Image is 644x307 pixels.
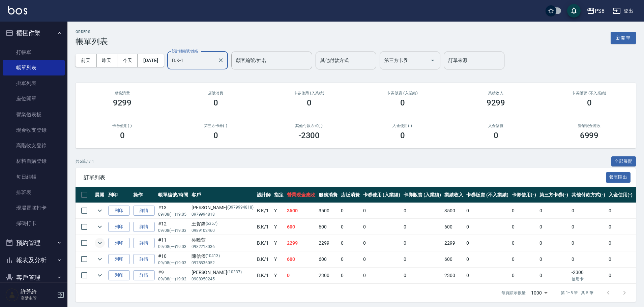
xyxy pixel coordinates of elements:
p: 09/08 (一) 19:02 [158,276,188,282]
a: 詳情 [133,254,155,265]
td: Y [272,203,285,219]
h2: 卡券使用 (入業績) [270,91,348,95]
div: PS8 [595,7,605,15]
th: 營業現金應收 [285,187,317,203]
td: 0 [402,203,443,219]
p: 0908950245 [192,276,254,282]
th: 指定 [272,187,285,203]
td: -2300 [570,268,607,283]
td: 2299 [317,235,339,251]
td: 0 [465,268,510,283]
p: 共 5 筆, 1 / 1 [76,158,94,164]
th: 帳單編號/時間 [156,187,190,203]
span: 訂單列表 [84,174,606,181]
td: 0 [607,235,635,251]
button: 前天 [76,54,96,67]
td: 0 [339,235,361,251]
td: 3500 [317,203,339,219]
td: 0 [510,251,538,267]
button: 列印 [108,254,130,265]
h2: 卡券販賣 (不入業績) [551,91,628,95]
td: 2299 [443,235,465,251]
h2: 卡券使用(-) [84,124,161,128]
td: B.K /1 [255,219,273,235]
label: 設計師編號/姓名 [172,49,198,54]
h2: ORDERS [76,30,108,34]
button: save [567,4,581,18]
th: 展開 [93,187,107,203]
h3: 6999 [580,131,599,140]
a: 帳單列表 [3,60,65,75]
th: 卡券使用 (入業績) [361,187,402,203]
td: 600 [317,219,339,235]
td: 0 [570,219,607,235]
button: 客戶管理 [3,269,65,286]
a: 報表匯出 [606,174,631,180]
h3: 0 [213,98,218,108]
td: 0 [538,268,570,283]
td: 0 [510,219,538,235]
h3: 0 [400,98,405,108]
h3: 0 [120,131,125,140]
td: 2300 [443,268,465,283]
td: B.K /1 [255,203,273,219]
td: 600 [443,251,465,267]
td: 0 [538,235,570,251]
th: 業績收入 [443,187,465,203]
td: 0 [570,251,607,267]
td: 3500 [285,203,317,219]
p: 每頁顯示數量 [501,290,526,296]
td: 0 [361,268,402,283]
th: 客戶 [190,187,255,203]
a: 新開單 [611,34,636,41]
th: 卡券販賣 (不入業績) [465,187,510,203]
td: 2299 [285,235,317,251]
button: expand row [95,254,105,264]
p: (10413) [206,253,220,260]
td: Y [272,235,285,251]
p: 信用卡 [572,276,605,282]
td: 0 [361,251,402,267]
p: 0989102460 [192,227,254,234]
a: 詳情 [133,222,155,232]
td: #10 [156,251,190,267]
button: expand row [95,206,105,216]
td: 600 [443,219,465,235]
button: expand row [95,222,105,232]
button: 新開單 [611,32,636,44]
td: 0 [538,251,570,267]
button: 今天 [117,54,138,67]
a: 詳情 [133,270,155,281]
button: 列印 [108,270,130,281]
td: 0 [607,219,635,235]
button: expand row [95,238,105,248]
h3: 0 [587,98,592,108]
td: 0 [570,203,607,219]
div: 吳曉萱 [192,237,254,244]
td: 600 [285,251,317,267]
a: 打帳單 [3,44,65,60]
a: 掛單列表 [3,75,65,91]
h3: 9299 [487,98,505,108]
a: 高階收支登錄 [3,138,65,153]
td: 0 [339,219,361,235]
td: 2300 [317,268,339,283]
td: 3500 [443,203,465,219]
img: Person [5,288,19,302]
td: B.K /1 [255,251,273,267]
img: Logo [8,6,27,14]
th: 設計師 [255,187,273,203]
td: 0 [339,251,361,267]
td: 600 [317,251,339,267]
a: 每日結帳 [3,169,65,185]
th: 服務消費 [317,187,339,203]
h3: 0 [307,98,312,108]
button: 報表匯出 [606,172,631,183]
h2: 入金使用(-) [364,124,441,128]
h3: 0 [494,131,498,140]
td: 0 [465,203,510,219]
td: 0 [361,219,402,235]
div: 陳信傑 [192,253,254,260]
button: expand row [95,270,105,280]
div: [PERSON_NAME] [192,269,254,276]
